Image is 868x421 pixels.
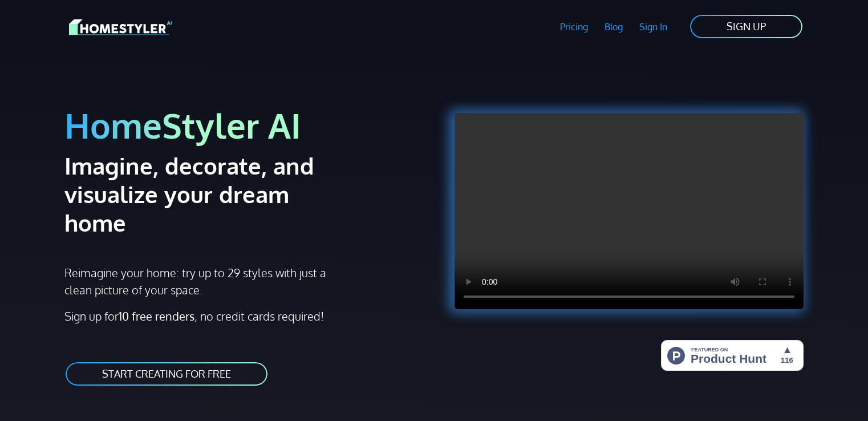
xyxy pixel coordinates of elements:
a: Blog [596,14,631,40]
p: Sign up for , no credit cards required! [64,307,427,325]
h1: HomeStyler AI [64,104,427,147]
img: HomeStyler AI - Interior Design Made Easy: One Click to Your Dream Home | Product Hunt [661,340,804,371]
img: HomeStyler AI logo [69,17,172,37]
a: Sign In [631,14,675,40]
a: START CREATING FOR FREE [64,361,269,387]
a: Pricing [552,14,597,40]
strong: 10 free renders [119,309,194,323]
a: SIGN UP [689,14,804,39]
h2: Imagine, decorate, and visualize your dream home [64,151,355,237]
p: Reimagine your home: try up to 29 styles with just a clean picture of your space. [64,264,336,298]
